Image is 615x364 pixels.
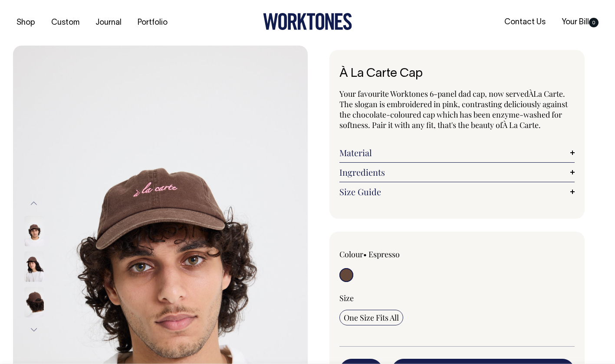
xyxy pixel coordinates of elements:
[339,89,575,130] p: Your favourite Worktones 6-panel dad cap, now served La Carte. The slogan is embroidered in pink,...
[501,15,549,30] a: Contact Us
[339,310,403,325] input: One Size Fits All
[339,293,575,303] div: Size
[339,167,575,177] a: Ingredients
[92,16,125,30] a: Journal
[24,251,44,282] img: espresso
[529,89,533,99] span: À
[24,287,44,317] img: espresso
[339,249,434,259] div: Colour
[339,67,575,81] h1: À La Carte Cap
[344,312,399,323] span: One Size Fits All
[13,16,39,30] a: Shop
[339,187,575,197] a: Size Guide
[24,216,44,246] img: espresso
[339,148,575,158] a: Material
[363,249,367,259] span: •
[27,320,40,339] button: Next
[134,16,171,30] a: Portfolio
[368,249,400,259] label: Espresso
[589,18,599,27] span: 0
[558,15,602,30] a: Your Bill0
[48,16,83,30] a: Custom
[27,194,40,213] button: Previous
[339,109,562,130] span: nzyme-washed for softness. Pair it with any fit, that's the beauty of À La Carte.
